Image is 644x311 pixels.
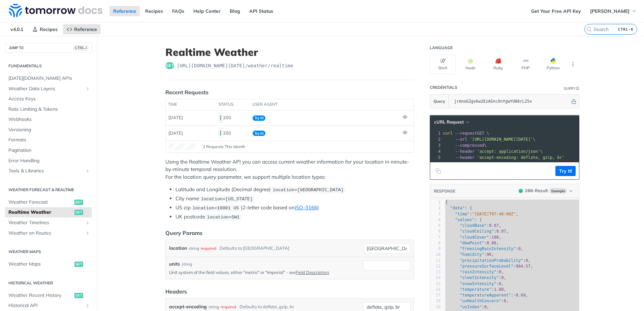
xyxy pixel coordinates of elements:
[443,131,453,136] span: curl
[8,106,90,113] span: Rate Limiting & Tokens
[169,243,187,253] label: location
[430,258,441,264] div: 11
[8,292,73,299] span: Weather Recent History
[455,217,475,222] span: "values"
[457,55,483,74] button: Node
[5,94,92,104] a: Access Keys
[5,249,92,255] h2: Weather Maps
[576,87,579,90] i: Information
[455,137,467,142] span: --url
[165,287,187,296] div: Headers
[8,209,73,216] span: Realtime Weather
[549,188,567,194] span: Example
[189,243,199,253] div: string
[516,264,530,269] span: 984.57
[430,136,442,142] div: 2
[5,156,92,166] a: Error Handling
[430,223,441,229] div: 5
[8,147,90,154] span: Pagination
[568,59,578,69] button: More Languages
[460,258,523,263] span: "precipitationProbability"
[430,55,456,74] button: Shell
[169,261,180,268] label: units
[9,4,102,17] img: Tomorrow.io Weather API Docs
[460,275,499,280] span: "sleetIntensity"
[445,206,472,210] span: : {
[8,127,90,133] span: Versioning
[484,305,487,309] span: 0
[5,207,92,217] a: Realtime Weatherget
[246,6,277,16] a: API Status
[85,231,90,236] button: Show subpages for Weather on Routes
[430,269,441,275] div: 13
[570,98,577,105] button: Hide
[445,200,448,205] span: {
[487,241,496,245] span: 0.88
[226,6,244,16] a: Blog
[190,6,224,16] a: Help Center
[477,155,565,160] span: 'accept-encoding: deflate, gzip, br'
[295,204,317,211] a: ISO-3166
[5,290,92,301] a: Weather Recent Historyget
[460,287,491,292] span: "temperature"
[253,131,265,136] span: Try It!
[430,240,441,246] div: 8
[555,166,576,176] button: Try It!
[445,270,504,274] span: : ,
[74,262,83,267] span: get
[430,264,441,269] div: 12
[85,168,90,174] button: Show subpages for Tools & Libraries
[430,211,441,217] div: 3
[8,116,90,123] span: Webhooks
[445,241,499,245] span: : ,
[570,61,576,67] svg: More ellipsis
[8,96,90,102] span: Access Keys
[168,130,183,136] span: [DATE]
[445,293,528,298] span: : ,
[272,187,344,193] span: location=[GEOGRAPHIC_DATA]
[220,243,289,253] div: Defaults to [GEOGRAPHIC_DATA]
[5,166,92,176] a: Tools & LibrariesShow subpages for Tools & Libraries
[8,230,83,237] span: Weather on Routes
[430,281,441,287] div: 15
[5,125,92,135] a: Versioning
[430,142,442,148] div: 3
[168,6,188,16] a: FAQs
[430,252,441,257] div: 10
[430,275,441,281] div: 14
[515,187,576,194] button: 200200-ResultExample
[430,154,442,161] div: 5
[460,223,486,228] span: "cloudBase"
[450,206,464,210] span: "data"
[203,144,245,150] span: 2 Requests This Month
[8,75,90,82] span: [DATE][DOMAIN_NAME] APIs
[460,235,489,240] span: "cloudCover"
[434,119,464,125] span: cURL Request
[504,299,506,303] span: 0
[296,270,329,275] a: Field Descriptors
[430,246,441,252] div: 9
[443,143,487,148] span: \
[455,131,477,136] span: --request
[430,229,441,234] div: 6
[165,62,174,69] span: get
[430,205,441,211] div: 2
[477,149,540,154] span: 'accept: application/json'
[29,24,61,34] a: Recipes
[564,86,579,91] div: QueryInformation
[192,206,239,211] span: location=10001 US
[74,26,97,32] span: Reference
[433,98,445,104] span: Query
[616,26,635,33] kbd: CTRL-K
[8,219,83,226] span: Weather Timelines
[430,292,441,298] div: 17
[430,298,441,304] div: 18
[460,252,484,257] span: "humidity"
[445,275,506,280] span: : ,
[460,305,482,309] span: "uvIndex"
[207,215,239,220] span: location=SW1
[430,304,441,310] div: 19
[177,62,293,69] span: https://api.tomorrow.io/v4/weather/realtime
[590,8,630,14] span: [PERSON_NAME]
[445,217,482,222] span: : {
